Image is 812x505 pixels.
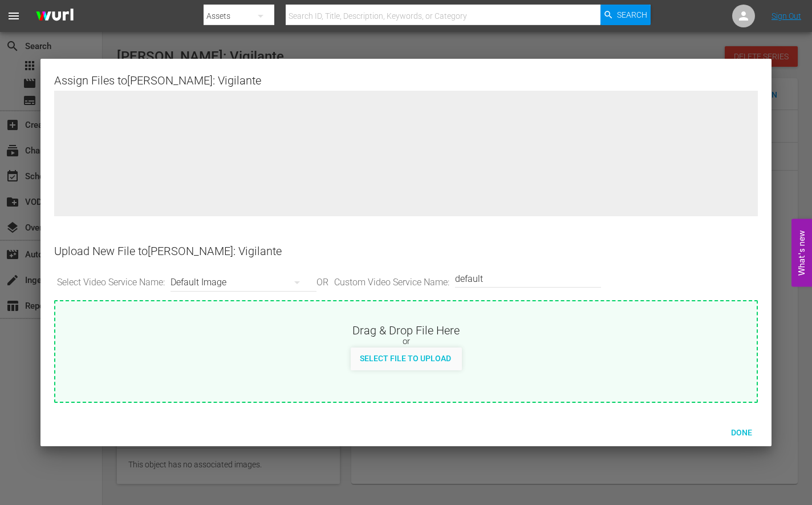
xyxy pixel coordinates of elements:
button: Search [600,5,651,25]
span: Select Video Service Name: [54,276,168,289]
div: Drag & Drop File Here [55,322,757,336]
div: or [55,336,757,348]
div: Default Image [170,266,311,298]
button: Open Feedback Widget [791,219,812,286]
button: Done [717,421,767,442]
img: ans4CAIJ8jUAAAAAAAAAAAAAAAAAAAAAAAAgQb4GAAAAAAAAAAAAAAAAAAAAAAAAJMjXAAAAAAAAAAAAAAAAAAAAAAAAgAT5G... [27,3,82,30]
span: Search [617,5,647,25]
div: Upload New File to [PERSON_NAME]: Vigilante [54,237,758,265]
span: Select File to Upload [351,354,460,363]
span: Custom Video Service Name: [331,276,452,289]
button: Select File to Upload [351,348,460,368]
a: Sign Out [772,11,801,21]
span: menu [7,9,21,23]
span: OR [314,276,331,289]
div: Assign Files to [PERSON_NAME]: Vigilante [54,72,758,86]
span: Done [722,428,761,437]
